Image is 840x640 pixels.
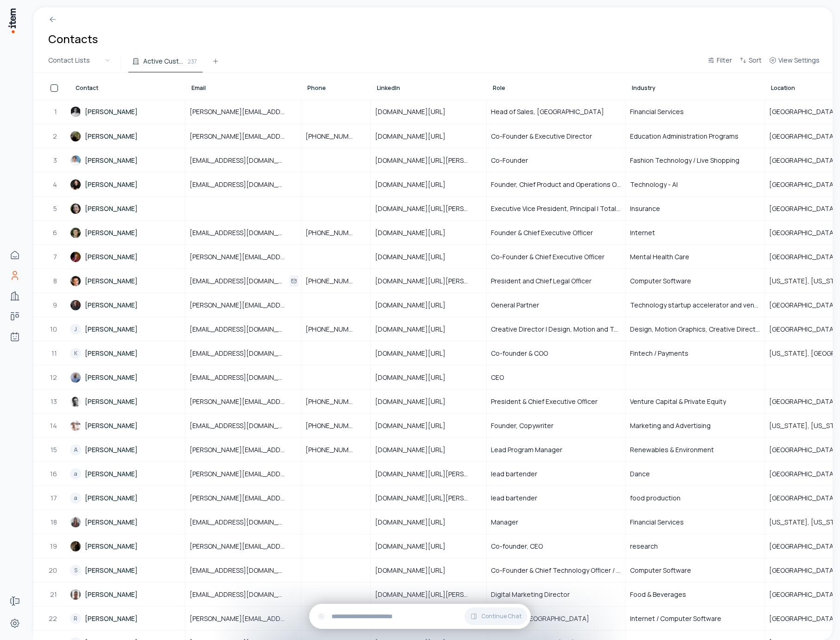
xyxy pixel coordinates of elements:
[49,566,58,575] span: 20
[491,469,537,479] span: lead bartender
[70,245,185,268] a: [PERSON_NAME]
[70,420,81,431] img: Andrew M Ettinger
[190,590,297,599] span: [EMAIL_ADDRESS][DOMAIN_NAME]
[301,73,371,100] th: Phone
[53,132,58,141] span: 2
[70,511,185,533] a: [PERSON_NAME]
[491,590,570,599] span: Digital Marketing Director
[375,228,457,237] span: [DOMAIN_NAME][URL]
[53,156,58,165] span: 3
[190,566,297,575] span: [EMAIL_ADDRESS][DOMAIN_NAME]
[6,614,24,633] a: Settings
[305,325,366,334] span: [PHONE_NUMBER]
[630,301,760,310] span: Technology startup accelerator and venture capital
[51,493,58,503] span: 17
[778,56,820,65] span: View Settings
[630,204,660,213] span: Insurance
[6,266,24,285] a: Contacts
[190,252,297,262] span: [PERSON_NAME][EMAIL_ADDRESS][PERSON_NAME][DOMAIN_NAME]
[190,325,297,334] span: [EMAIL_ADDRESS][DOMAIN_NAME]
[70,589,81,600] img: Miguel Martin
[190,614,297,623] span: [PERSON_NAME][EMAIL_ADDRESS][DOMAIN_NAME]
[305,445,366,454] span: [PHONE_NUMBER]
[630,397,726,406] span: Venture Capital & Private Equity
[375,518,457,527] span: [DOMAIN_NAME][URL]
[51,445,58,454] span: 15
[70,173,185,196] a: [PERSON_NAME]
[491,493,537,503] span: lead bartender
[491,397,598,406] span: President & Chief Executive Officer
[70,486,185,509] a: a[PERSON_NAME]
[630,421,711,430] span: Marketing and Advertising
[375,397,457,406] span: [DOMAIN_NAME][URL]
[70,269,185,292] a: [PERSON_NAME]
[630,349,688,358] span: Fintech / Payments
[289,275,299,287] button: Open
[375,542,457,551] span: [DOMAIN_NAME][URL]
[51,518,58,527] span: 18
[749,56,762,65] span: Sort
[50,469,58,479] span: 16
[70,100,185,123] a: [PERSON_NAME]
[771,84,795,92] span: Location
[70,324,81,335] div: J
[491,204,621,213] span: Executive Vice President, Principal | Total Rewards
[491,614,589,623] span: Launcher, [GEOGRAPHIC_DATA]
[6,246,24,264] a: Home
[70,125,185,147] a: [PERSON_NAME]
[630,276,691,286] span: Computer Software
[190,276,297,286] span: [EMAIL_ADDRESS][DOMAIN_NAME]
[70,131,81,142] img: Stanley Wong
[630,156,739,165] span: Fashion Technology / Live Shopping
[70,517,81,528] img: Mariana Valencia
[70,535,185,557] a: [PERSON_NAME]
[53,180,58,189] span: 4
[736,55,765,71] button: Sort
[630,252,689,262] span: Mental Health Care
[128,56,203,72] button: Active Customers237
[70,366,185,389] a: [PERSON_NAME]
[630,518,684,527] span: Financial Services
[632,84,655,92] span: Industry
[70,300,81,311] img: Pete Koomen
[305,132,366,141] span: [PHONE_NUMBER]
[491,325,621,334] span: Creative Director | Design, Motion and Technology
[190,542,297,551] span: [PERSON_NAME][EMAIL_ADDRESS][PERSON_NAME][DOMAIN_NAME]
[190,493,297,503] span: [PERSON_NAME][EMAIL_ADDRESS][DOMAIN_NAME]
[70,348,81,359] div: K
[491,518,518,527] span: Manager
[491,132,592,141] span: Co-Founder & Executive Director
[375,204,482,213] span: [DOMAIN_NAME][URL][PERSON_NAME]
[6,307,24,326] a: deals
[375,493,482,503] span: [DOMAIN_NAME][URL][PERSON_NAME]
[630,132,738,141] span: Education Administration Programs
[375,180,457,189] span: [DOMAIN_NAME][URL]
[630,228,655,237] span: Internet
[51,397,58,406] span: 13
[70,565,81,576] div: S
[375,325,457,334] span: [DOMAIN_NAME][URL]
[190,107,297,116] span: [PERSON_NAME][EMAIL_ADDRESS][DOMAIN_NAME]
[491,156,528,165] span: Co-Founder
[190,301,297,310] span: [PERSON_NAME][EMAIL_ADDRESS][DOMAIN_NAME]
[491,542,543,551] span: Co-founder, CEO
[70,462,185,485] a: a[PERSON_NAME]
[190,180,297,189] span: [EMAIL_ADDRESS][DOMAIN_NAME]
[70,493,81,504] div: a
[190,445,297,454] span: [PERSON_NAME][EMAIL_ADDRESS][PERSON_NAME][DOMAIN_NAME]
[491,373,504,382] span: CEO
[493,84,505,92] span: Role
[630,180,678,189] span: Technology - AI
[491,252,605,262] span: Co-Founder & Chief Executive Officer
[190,228,297,237] span: [EMAIL_ADDRESS][DOMAIN_NAME]
[375,276,482,286] span: [DOMAIN_NAME][URL][PERSON_NAME][PERSON_NAME]
[704,55,736,71] button: Filter
[375,421,457,430] span: [DOMAIN_NAME][URL]
[70,275,81,287] img: Sabastian V. Niles
[190,397,297,406] span: [PERSON_NAME][EMAIL_ADDRESS][DOMAIN_NAME]
[305,421,366,430] span: [PHONE_NUMBER]
[6,327,24,346] a: Agents
[191,84,206,92] span: Email
[371,73,487,100] th: LinkedIn
[305,276,366,286] span: [PHONE_NUMBER]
